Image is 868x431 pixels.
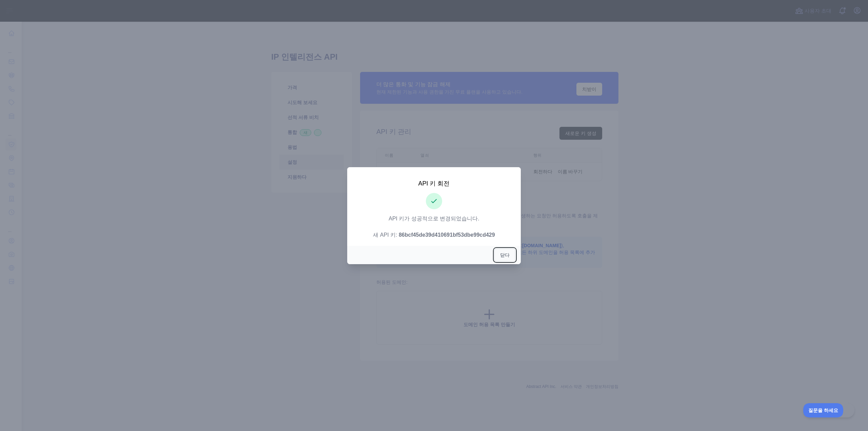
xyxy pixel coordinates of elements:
font: 새 API 키: [373,232,397,238]
font: API 키 회전 [418,180,450,187]
font: 닫다 [500,252,510,258]
button: 닫다 [494,249,515,261]
iframe: 고객 지원 전환 [803,403,854,417]
font: API 키가 성공적으로 변경되었습니다. [389,216,479,221]
font: 86bcf45de39d410691bf53dbe99cd429 [399,232,495,238]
